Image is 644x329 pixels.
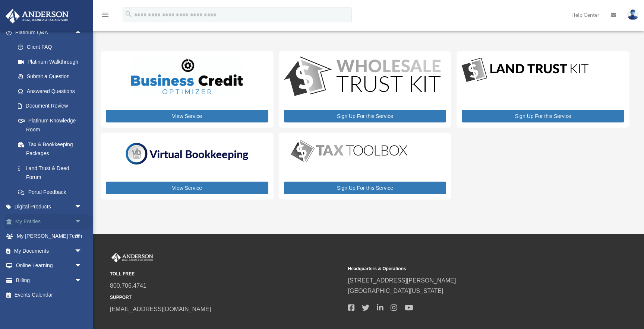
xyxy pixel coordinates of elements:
[10,40,93,55] a: Client FAQ
[348,288,443,294] a: [GEOGRAPHIC_DATA][US_STATE]
[110,282,146,289] a: 800.706.4741
[101,10,110,19] i: menu
[75,243,89,259] span: arrow_drop_down
[75,214,89,229] span: arrow_drop_down
[5,199,89,214] a: Digital Productsarrow_drop_down
[5,273,93,288] a: Billingarrow_drop_down
[10,185,93,199] a: Portal Feedback
[75,273,89,288] span: arrow_drop_down
[5,25,93,40] a: Platinum Q&Aarrow_drop_up
[348,265,581,273] small: Headquarters & Operations
[10,84,93,99] a: Answered Questions
[10,54,93,69] a: Platinum Walkthrough
[124,10,133,18] i: search
[10,113,93,137] a: Platinum Knowledge Room
[10,69,93,84] a: Submit a Question
[75,229,89,244] span: arrow_drop_down
[5,288,93,303] a: Events Calendar
[627,9,638,20] img: User Pic
[5,229,93,244] a: My [PERSON_NAME] Teamarrow_drop_down
[75,25,89,40] span: arrow_drop_up
[110,253,155,262] img: Anderson Advisors Platinum Portal
[284,138,414,164] img: taxtoolbox_new-1.webp
[101,13,110,19] a: menu
[284,57,441,98] img: WS-Trust-Kit-lgo-1.jpg
[5,214,93,229] a: My Entitiesarrow_drop_down
[3,9,71,23] img: Anderson Advisors Platinum Portal
[348,277,456,284] a: [STREET_ADDRESS][PERSON_NAME]
[462,110,624,122] a: Sign Up For this Service
[75,199,89,215] span: arrow_drop_down
[110,270,343,278] small: TOLL FREE
[110,306,211,312] a: [EMAIL_ADDRESS][DOMAIN_NAME]
[5,258,93,273] a: Online Learningarrow_drop_down
[110,294,343,301] small: SUPPORT
[106,182,268,194] a: View Service
[106,110,268,122] a: View Service
[10,99,93,114] a: Document Review
[10,161,93,185] a: Land Trust & Deed Forum
[284,110,446,122] a: Sign Up For this Service
[462,57,588,84] img: LandTrust_lgo-1.jpg
[10,137,93,161] a: Tax & Bookkeeping Packages
[284,182,446,194] a: Sign Up For this Service
[5,243,93,258] a: My Documentsarrow_drop_down
[75,258,89,274] span: arrow_drop_down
